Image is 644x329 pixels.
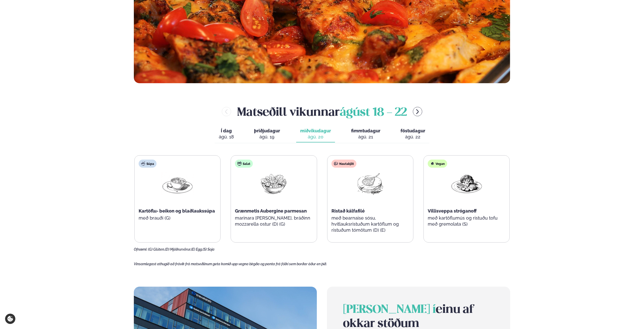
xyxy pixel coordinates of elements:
[203,247,214,251] span: (S) Soja
[219,128,234,134] span: Í dag
[161,172,194,195] img: Soup.png
[300,128,331,133] span: miðvikudagur
[139,160,157,168] div: Súpa
[134,247,147,251] span: Ofnæmi:
[428,208,477,214] span: Villisveppa stróganoff
[191,247,203,251] span: (E) Egg,
[139,208,215,214] span: Kartöflu- beikon og blaðlaukssúpa
[354,172,386,195] img: Lamb-Meat.png
[219,134,234,140] div: ágú. 18
[141,162,145,166] img: soup.svg
[215,126,238,142] button: Í dag ágú. 18
[165,247,191,251] span: (D) Mjólkurvörur,
[331,160,356,168] div: Nautakjöt
[347,126,384,142] button: fimmtudagur ágú. 21
[351,134,380,140] div: ágú. 21
[5,314,15,324] a: Cookie settings
[148,247,165,251] span: (G) Glúten,
[139,215,216,221] p: með brauði (G)
[222,107,231,116] button: menu-btn-left
[340,107,407,118] span: ágúst 18 - 22
[254,134,280,140] div: ágú. 19
[450,172,483,195] img: Vegan.png
[235,160,253,168] div: Salat
[428,215,505,227] p: með kartöflumús og ristuðu tofu með gremolata (S)
[401,128,425,133] span: föstudagur
[237,162,241,166] img: salad.svg
[235,215,313,227] p: marinara [PERSON_NAME], bráðinn mozzarella ostur (D) (G)
[300,134,331,140] div: ágú. 20
[331,208,365,214] span: Ristað kálfafilé
[343,304,436,315] span: [PERSON_NAME] í
[235,208,307,214] span: Grænmetis Aubergine parmesan
[401,134,425,140] div: ágú. 22
[134,262,327,266] span: Vinsamlegast athugið að frávik frá matseðlinum geta komið upp vegna birgða og panta frá fólki sem...
[430,162,434,166] img: Vegan.svg
[428,160,447,168] div: Vegan
[258,172,290,195] img: Salad.png
[254,128,280,133] span: þriðjudagur
[334,162,338,166] img: beef.svg
[351,128,380,133] span: fimmtudagur
[250,126,284,142] button: þriðjudagur ágú. 19
[296,126,335,142] button: miðvikudagur ágú. 20
[331,215,409,233] p: með bearnaise sósu, hvítlauksristuðum kartöflum og ristuðum tómötum (D) (E)
[413,107,422,116] button: menu-btn-right
[237,103,407,120] h2: Matseðill vikunnar
[396,126,429,142] button: föstudagur ágú. 22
